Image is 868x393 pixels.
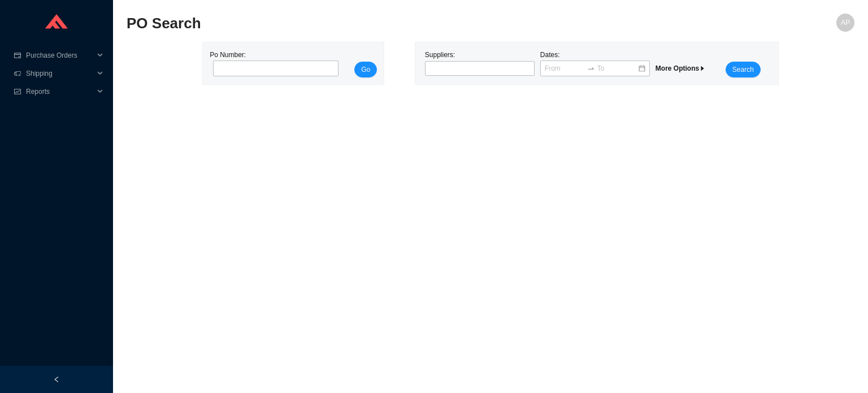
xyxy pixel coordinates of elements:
[587,64,595,72] span: swap-right
[361,64,370,75] span: Go
[354,62,377,77] button: Go
[127,14,672,33] h2: PO Search
[26,83,94,101] span: Reports
[26,64,94,83] span: Shipping
[422,49,537,77] div: Suppliers:
[597,63,637,74] input: To
[210,49,335,77] div: Po Number:
[26,46,94,64] span: Purchase Orders
[14,52,21,59] span: credit-card
[726,62,761,77] button: Search
[841,14,850,32] span: AP
[656,64,706,72] span: More Options
[732,64,754,75] span: Search
[699,65,706,72] span: caret-right
[14,88,21,95] span: fund
[537,49,653,77] div: Dates:
[587,64,595,72] span: to
[53,376,60,383] span: left
[545,63,585,74] input: From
